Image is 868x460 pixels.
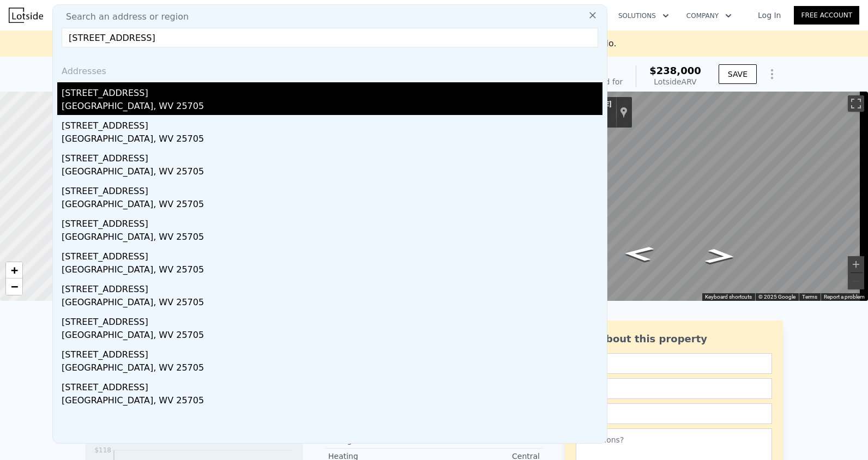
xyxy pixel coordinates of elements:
[62,279,602,296] div: [STREET_ADDRESS]
[62,311,602,329] div: [STREET_ADDRESS]
[62,132,602,148] div: [GEOGRAPHIC_DATA], WV 25705
[576,403,772,424] input: Phone
[62,100,602,115] div: [GEOGRAPHIC_DATA], WV 25705
[62,231,602,246] div: [GEOGRAPHIC_DATA], WV 25705
[62,148,602,165] div: [STREET_ADDRESS]
[611,243,666,265] path: Go East, Jackson Ave
[62,329,602,344] div: [GEOGRAPHIC_DATA], WV 25705
[620,106,628,118] a: Show location on map
[6,279,22,295] a: Zoom out
[761,63,783,85] button: Show Options
[745,10,794,21] a: Log In
[705,293,752,301] button: Keyboard shortcuts
[57,10,189,23] span: Search an address or region
[9,8,43,23] img: Lotside
[576,331,772,347] div: Ask about this property
[94,446,111,454] tspan: $118
[62,82,602,100] div: [STREET_ADDRESS]
[499,92,868,301] div: Street View
[62,246,602,263] div: [STREET_ADDRESS]
[62,115,602,132] div: [STREET_ADDRESS]
[576,378,772,399] input: Email
[62,263,602,279] div: [GEOGRAPHIC_DATA], WV 25705
[62,377,602,394] div: [STREET_ADDRESS]
[610,6,678,26] button: Solutions
[649,65,701,76] span: $238,000
[62,198,602,213] div: [GEOGRAPHIC_DATA], WV 25705
[62,296,602,311] div: [GEOGRAPHIC_DATA], WV 25705
[57,56,602,82] div: Addresses
[62,344,602,361] div: [STREET_ADDRESS]
[848,273,864,289] button: Zoom out
[824,294,865,300] a: Report a problem
[576,353,772,374] input: Name
[848,95,864,112] button: Toggle fullscreen view
[62,213,602,231] div: [STREET_ADDRESS]
[794,6,859,25] a: Free Account
[11,280,18,293] span: −
[62,394,602,409] div: [GEOGRAPHIC_DATA], WV 25705
[848,256,864,273] button: Zoom in
[11,263,18,277] span: +
[62,28,598,47] input: Enter an address, city, region, neighborhood or zip code
[719,64,757,84] button: SAVE
[499,92,868,301] div: Map
[802,294,817,300] a: Terms (opens in new tab)
[649,76,701,87] div: Lotside ARV
[692,245,748,268] path: Go West, Jackson Ave
[62,361,602,377] div: [GEOGRAPHIC_DATA], WV 25705
[678,6,740,26] button: Company
[758,294,795,300] span: © 2025 Google
[62,180,602,198] div: [STREET_ADDRESS]
[62,165,602,180] div: [GEOGRAPHIC_DATA], WV 25705
[6,262,22,279] a: Zoom in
